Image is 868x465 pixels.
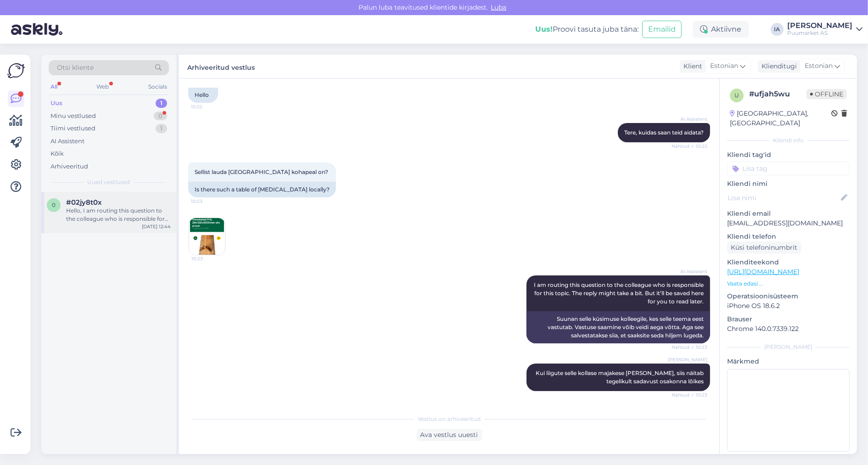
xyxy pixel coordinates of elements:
div: Küsi telefoninumbrit [727,241,801,254]
div: 0 [154,112,167,121]
div: Uus [50,99,62,108]
p: Chrome 140.0.7339.122 [727,324,850,334]
span: Nähtud ✓ 10:23 [672,392,707,398]
div: Web [95,81,111,93]
div: Is there such a table of [MEDICAL_DATA] locally? [188,182,336,197]
p: Vaata edasi ... [727,280,850,288]
div: 1 [156,99,167,108]
span: Luba [488,3,510,11]
span: 10:23 [191,255,226,262]
img: Askly Logo [7,62,25,79]
div: All [49,81,59,93]
div: Ava vestlus uuesti [417,429,482,441]
div: Hello [188,87,218,103]
div: Tiimi vestlused [50,124,95,133]
div: Suunan selle küsimuse kolleegile, kes selle teema eest vastutab. Vastuse saamine võib veidi aega ... [526,311,710,343]
div: IA [771,23,784,36]
div: # ufjah5wu [749,89,806,100]
span: Estonian [710,61,738,71]
input: Lisa tag [727,162,850,175]
p: Brauser [727,314,850,324]
label: Arhiveeritud vestlus [187,60,255,73]
div: Kliendi info [727,136,850,145]
p: Kliendi telefon [727,232,850,241]
span: u [734,92,739,99]
span: Nähtud ✓ 10:22 [672,143,707,150]
p: Kliendi tag'id [727,150,850,160]
div: [PERSON_NAME] [727,343,850,351]
input: Lisa nimi [728,193,839,203]
span: 0 [52,202,56,208]
img: Attachment [189,218,225,255]
span: Nähtud ✓ 10:23 [672,344,707,351]
span: I am routing this question to the colleague who is responsible for this topic. The reply might ta... [534,281,705,305]
span: 10:22 [191,103,225,110]
span: Estonian [805,61,833,71]
span: Offline [806,89,847,99]
b: Uus! [535,25,553,34]
div: Socials [146,81,169,93]
div: Klient [680,62,702,71]
div: Klienditugi [758,62,797,71]
p: Kliendi email [727,209,850,218]
p: [EMAIL_ADDRESS][DOMAIN_NAME] [727,218,850,228]
span: AI Assistent [673,116,707,123]
span: Vestlus on arhiveeritud [418,415,481,423]
span: Uued vestlused [88,178,130,186]
p: Operatsioonisüsteem [727,291,850,301]
span: Kui liigute selle kollase majakese [PERSON_NAME], siis näitab tegelikult sadavust osakonna lõikes [536,370,705,385]
p: Kliendi nimi [727,179,850,189]
div: Hello, I am routing this question to the colleague who is responsible for this topic. The reply m... [66,207,171,223]
p: Klienditeekond [727,258,850,267]
button: Emailid [642,21,682,38]
div: 1 [156,124,167,133]
p: Märkmed [727,357,850,366]
div: Arhiveeritud [50,162,88,171]
div: [PERSON_NAME] [787,22,852,29]
div: AI Assistent [50,137,84,146]
span: Otsi kliente [57,63,94,73]
span: [PERSON_NAME] [668,356,707,363]
div: Puumarket AS [787,29,852,37]
span: Sellist lauda [GEOGRAPHIC_DATA] kohapeal on? [195,168,328,175]
p: iPhone OS 18.6.2 [727,301,850,311]
div: Kõik [50,149,64,158]
div: Minu vestlused [50,112,96,121]
span: Tere, kuidas saan teid aidata? [624,129,704,136]
div: [GEOGRAPHIC_DATA], [GEOGRAPHIC_DATA] [730,109,831,128]
span: 10:23 [191,198,225,205]
div: [DATE] 12:44 [142,223,171,230]
span: #02jy8t0x [66,198,102,207]
div: Aktiivne [693,21,749,38]
span: AI Assistent [673,268,707,275]
a: [PERSON_NAME]Puumarket AS [787,22,862,37]
div: Proovi tasuta juba täna: [535,24,638,35]
a: [URL][DOMAIN_NAME] [727,268,799,276]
